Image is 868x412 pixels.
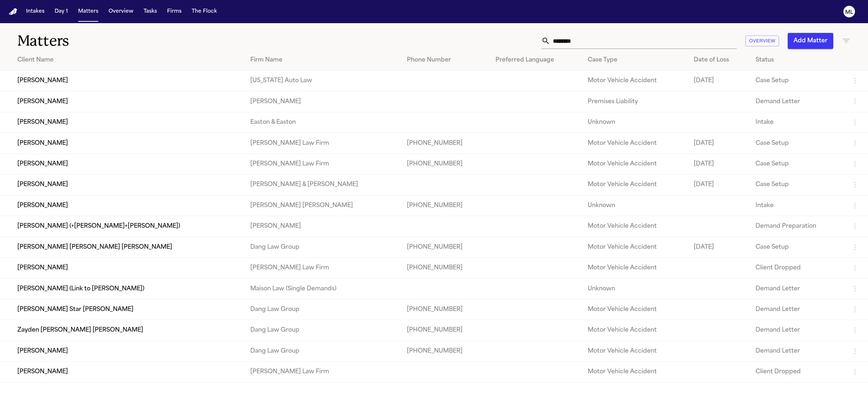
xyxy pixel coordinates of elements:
[244,362,401,382] td: [PERSON_NAME] Law Firm
[164,5,184,18] button: Firms
[141,5,160,18] button: Tasks
[244,175,401,195] td: [PERSON_NAME] & [PERSON_NAME]
[582,154,688,174] td: Motor Vehicle Accident
[17,56,239,64] div: Client Name
[106,5,136,18] button: Overview
[582,91,688,112] td: Premises Liability
[588,56,682,64] div: Case Type
[244,237,401,257] td: Dang Law Group
[750,154,845,174] td: Case Setup
[750,112,845,133] td: Intake
[401,341,490,361] td: [PHONE_NUMBER]
[582,112,688,133] td: Unknown
[582,133,688,154] td: Motor Vehicle Accident
[23,5,47,18] button: Intakes
[582,299,688,320] td: Motor Vehicle Accident
[401,299,490,320] td: [PHONE_NUMBER]
[582,71,688,91] td: Motor Vehicle Accident
[750,216,845,237] td: Demand Preparation
[189,5,220,18] button: The Flock
[244,112,401,133] td: Easton & Easton
[750,257,845,278] td: Client Dropped
[401,195,490,216] td: [PHONE_NUMBER]
[244,257,401,278] td: [PERSON_NAME] Law Firm
[688,175,750,195] td: [DATE]
[688,71,750,91] td: [DATE]
[244,133,401,154] td: [PERSON_NAME] Law Firm
[582,195,688,216] td: Unknown
[756,56,839,64] div: Status
[688,133,750,154] td: [DATE]
[582,341,688,361] td: Motor Vehicle Accident
[694,56,744,64] div: Date of Loss
[750,237,845,257] td: Case Setup
[745,35,779,47] button: Overview
[582,362,688,382] td: Motor Vehicle Accident
[250,56,396,64] div: Firm Name
[495,56,576,64] div: Preferred Language
[401,237,490,257] td: [PHONE_NUMBER]
[244,341,401,361] td: Dang Law Group
[407,56,484,64] div: Phone Number
[582,237,688,257] td: Motor Vehicle Accident
[750,341,845,361] td: Demand Letter
[244,320,401,341] td: Dang Law Group
[244,91,401,112] td: [PERSON_NAME]
[582,175,688,195] td: Motor Vehicle Accident
[401,154,490,174] td: [PHONE_NUMBER]
[750,278,845,299] td: Demand Letter
[750,175,845,195] td: Case Setup
[688,237,750,257] td: [DATE]
[75,5,101,18] button: Matters
[582,216,688,237] td: Motor Vehicle Accident
[688,154,750,174] td: [DATE]
[244,216,401,237] td: [PERSON_NAME]
[244,195,401,216] td: [PERSON_NAME] [PERSON_NAME]
[750,91,845,112] td: Demand Letter
[750,71,845,91] td: Case Setup
[9,8,17,15] img: Finch Logo
[17,32,267,50] h1: Matters
[244,278,401,299] td: Maison Law (Single Demands)
[582,257,688,278] td: Motor Vehicle Accident
[401,257,490,278] td: [PHONE_NUMBER]
[750,195,845,216] td: Intake
[582,278,688,299] td: Unknown
[788,33,833,49] button: Add Matter
[401,133,490,154] td: [PHONE_NUMBER]
[244,154,401,174] td: [PERSON_NAME] Law Firm
[52,5,71,18] button: Day 1
[582,320,688,341] td: Motor Vehicle Accident
[750,362,845,382] td: Client Dropped
[244,71,401,91] td: [US_STATE] Auto Law
[750,320,845,341] td: Demand Letter
[750,299,845,320] td: Demand Letter
[401,320,490,341] td: [PHONE_NUMBER]
[244,299,401,320] td: Dang Law Group
[750,133,845,154] td: Case Setup
[9,8,17,15] a: Home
